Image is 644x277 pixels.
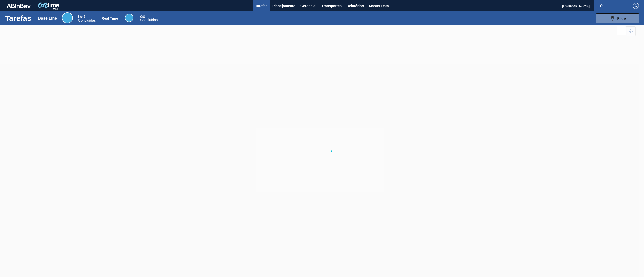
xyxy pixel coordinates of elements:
span: Tarefas [255,3,267,9]
div: Real Time [125,14,133,22]
span: Concluídas [78,18,96,22]
span: Planejamento [272,3,295,9]
span: Transportes [321,3,342,9]
button: Notificações [594,2,610,9]
span: Gerencial [300,3,316,9]
div: Real Time [102,16,118,20]
div: Real Time [140,15,158,22]
span: / 0 [78,14,85,19]
span: / 0 [140,15,145,19]
span: Concluídas [140,18,158,22]
span: 0 [140,15,142,19]
span: Master Data [369,3,389,9]
div: Base Line [38,16,57,21]
img: userActions [617,3,623,9]
button: Filtro [596,13,639,23]
h1: Tarefas [5,15,31,21]
img: TNhmsLtSVTkK8tSr43FrP2fwEKptu5GPRR3wAAAABJRU5ErkJggg== [7,4,31,8]
div: Base Line [78,15,96,22]
span: 0 [78,14,81,19]
div: Base Line [62,12,73,23]
span: Filtro [617,16,626,20]
span: Relatórios [347,3,364,9]
img: Logout [633,3,639,9]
